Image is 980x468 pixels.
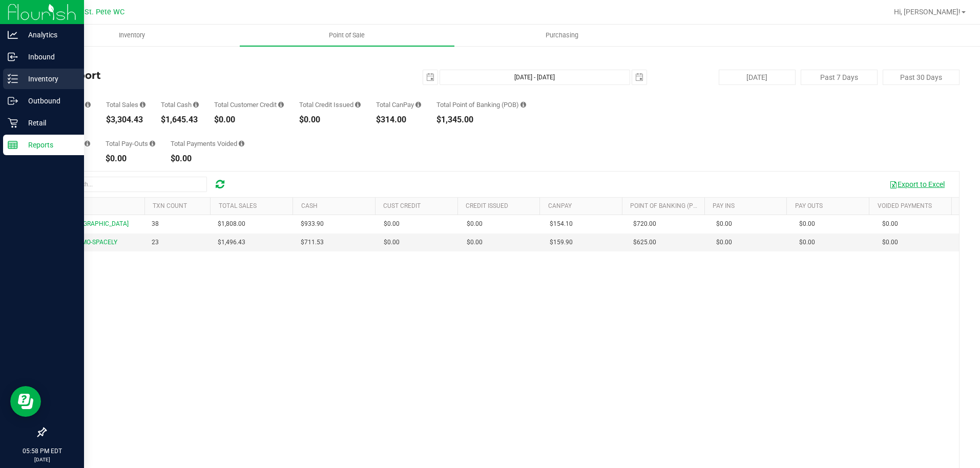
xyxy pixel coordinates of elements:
span: Hi, [PERSON_NAME]! [894,8,961,16]
i: Sum of all successful refund transaction amounts from purchase returns resulting in account credi... [355,101,361,108]
span: $0.00 [716,219,732,229]
p: [DATE] [5,456,79,463]
div: $1,345.00 [436,116,526,124]
inline-svg: Analytics [8,30,18,40]
iframe: Resource center [10,386,41,417]
a: Total Sales [219,202,257,209]
span: $0.00 [467,219,483,229]
div: Total Customer Credit [214,101,284,108]
a: Point of Banking (POB) [630,202,703,209]
div: $314.00 [376,116,421,124]
span: $0.00 [716,238,732,247]
a: Voided Payments [878,202,932,209]
span: $711.53 [301,238,324,247]
div: Total Pay-Outs [106,140,155,147]
i: Sum of all successful, non-voided payment transaction amounts using account credit as the payment... [278,101,284,108]
span: 23 [152,238,159,247]
p: Outbound [18,95,79,107]
span: Inventory [105,31,159,40]
span: $1,808.00 [218,219,245,229]
i: Sum of all successful, non-voided cash payment transaction amounts (excluding tips and transactio... [193,101,199,108]
span: Purchasing [532,31,592,40]
div: Total CanPay [376,101,421,108]
inline-svg: Retail [8,118,18,128]
h4: Till Report [45,70,350,81]
a: TXN Count [153,202,187,209]
div: $1,645.43 [161,116,199,124]
span: $0.00 [467,238,483,247]
span: $625.00 [633,238,656,247]
span: $0.00 [882,219,898,229]
a: Pay Outs [795,202,823,209]
button: Past 7 Days [801,70,878,85]
inline-svg: Reports [8,140,18,150]
i: Count of all successful payment transactions, possibly including voids, refunds, and cash-back fr... [85,101,91,108]
span: $0.00 [882,238,898,247]
span: St. Pete WC [85,8,124,16]
span: $154.10 [550,219,573,229]
span: $0.00 [384,238,400,247]
div: Total Credit Issued [299,101,361,108]
p: Inventory [18,73,79,85]
a: Point of Sale [240,25,455,46]
i: Sum of all successful, non-voided payment transaction amounts using CanPay (as well as manual Can... [415,101,421,108]
p: Reports [18,139,79,151]
span: Till 1 - [GEOGRAPHIC_DATA] [52,220,129,227]
i: Sum of all successful, non-voided payment transaction amounts (excluding tips and transaction fee... [140,101,145,108]
a: Cust Credit [383,202,421,209]
div: Total Cash [161,101,199,108]
span: $159.90 [550,238,573,247]
p: Analytics [18,29,79,41]
div: $0.00 [171,155,244,163]
div: Total Payments Voided [171,140,244,147]
inline-svg: Outbound [8,96,18,106]
span: Point of Sale [315,31,379,40]
div: $0.00 [299,116,361,124]
span: select [632,70,647,84]
inline-svg: Inbound [8,52,18,62]
i: Sum of all voided payment transaction amounts (excluding tips and transaction fees) within the da... [239,140,244,147]
a: Pay Ins [713,202,735,209]
span: $0.00 [384,219,400,229]
span: $0.00 [799,219,815,229]
button: [DATE] [719,70,796,85]
div: $0.00 [214,116,284,124]
p: Retail [18,117,79,129]
span: Till 2 - COSMO-SPACELY [52,239,117,246]
p: 05:58 PM EDT [5,446,79,456]
a: Purchasing [454,25,670,46]
p: Inbound [18,51,79,63]
a: Credit Issued [466,202,508,209]
i: Sum of all cash pay-ins added to tills within the date range. [85,140,90,147]
span: $0.00 [799,238,815,247]
input: Search... [53,177,207,192]
div: $3,304.43 [106,116,145,124]
div: Total Sales [106,101,145,108]
inline-svg: Inventory [8,74,18,84]
a: CanPay [548,202,572,209]
button: Export to Excel [883,176,951,193]
span: 38 [152,219,159,229]
span: $933.90 [301,219,324,229]
span: select [423,70,437,84]
i: Sum of all cash pay-outs removed from tills within the date range. [150,140,155,147]
button: Past 30 Days [883,70,960,85]
a: Cash [301,202,318,209]
div: Total Point of Banking (POB) [436,101,526,108]
i: Sum of the successful, non-voided point-of-banking payment transaction amounts, both via payment ... [520,101,526,108]
span: $720.00 [633,219,656,229]
span: $1,496.43 [218,238,245,247]
div: $0.00 [106,155,155,163]
a: Inventory [25,25,240,46]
